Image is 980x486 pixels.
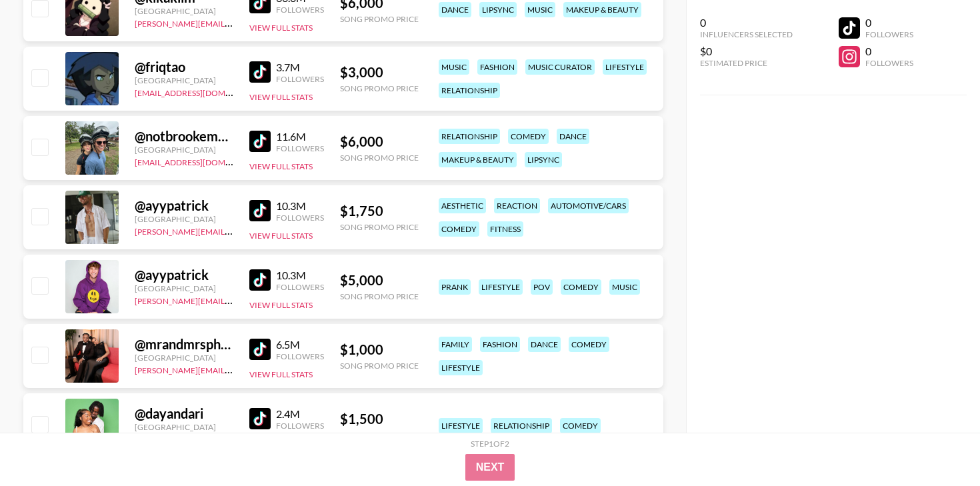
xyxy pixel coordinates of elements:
div: fashion [480,337,520,352]
img: TikTok [249,408,271,429]
a: [EMAIL_ADDRESS][DOMAIN_NAME] [135,155,269,167]
div: 0 [865,45,913,58]
div: 2.4M [276,407,324,421]
div: Followers [276,351,324,361]
img: TikTok [249,61,271,83]
div: lifestyle [439,360,483,375]
div: $ 3,000 [340,64,419,81]
div: family [439,337,472,352]
div: reaction [494,198,540,213]
div: Followers [865,58,913,68]
div: makeup & beauty [563,2,641,17]
div: Step 1 of 2 [471,439,509,449]
div: music [609,279,640,295]
div: 10.3M [276,269,324,282]
div: relationship [439,83,500,98]
a: [EMAIL_ADDRESS][DOMAIN_NAME] [135,85,269,98]
div: Followers [276,5,324,15]
div: [GEOGRAPHIC_DATA] [135,75,233,85]
div: Song Promo Price [340,222,419,232]
div: [GEOGRAPHIC_DATA] [135,6,233,16]
div: lifestyle [479,279,523,295]
a: [PERSON_NAME][EMAIL_ADDRESS][DOMAIN_NAME] [135,224,332,237]
div: Estimated Price [700,58,793,68]
div: music [439,59,469,75]
div: relationship [439,129,500,144]
div: @ ayypatrick [135,197,233,214]
div: Followers [276,74,324,84]
div: lifestyle [603,59,647,75]
div: Song Promo Price [340,14,419,24]
div: @ friqtao [135,59,233,75]
div: music curator [525,59,595,75]
div: $ 6,000 [340,133,419,150]
button: View Full Stats [249,300,313,310]
div: @ mrandmrsphoenix [135,336,233,353]
div: [GEOGRAPHIC_DATA] [135,422,233,432]
div: prank [439,279,471,295]
div: 6.5M [276,338,324,351]
div: $ 1,000 [340,341,419,358]
div: comedy [560,418,601,433]
div: @ notbrookemonk [135,128,233,145]
div: Followers [865,29,913,39]
div: 0 [700,16,793,29]
div: lifestyle [439,418,483,433]
div: comedy [569,337,609,352]
a: [PERSON_NAME][EMAIL_ADDRESS][DOMAIN_NAME] [135,16,332,29]
button: View Full Stats [249,231,313,241]
div: relationship [491,418,552,433]
div: Followers [276,282,324,292]
div: Followers [276,421,324,431]
div: Followers [276,213,324,223]
div: automotive/cars [548,198,629,213]
div: Song Promo Price [340,153,419,163]
div: lipsync [479,2,517,17]
div: Influencers Selected [700,29,793,39]
div: Song Promo Price [340,291,419,301]
img: TikTok [249,200,271,221]
iframe: Drift Widget Chat Controller [913,419,964,470]
div: dance [557,129,589,144]
img: TikTok [249,269,271,291]
div: Song Promo Price [340,83,419,93]
a: [PERSON_NAME][EMAIL_ADDRESS][DOMAIN_NAME] [135,293,332,306]
div: lipsync [525,152,562,167]
div: fashion [477,59,517,75]
div: comedy [561,279,601,295]
div: Song Promo Price [340,430,419,440]
button: Next [465,454,515,481]
div: 3.7M [276,61,324,74]
div: music [525,2,555,17]
img: TikTok [249,339,271,360]
div: 0 [865,16,913,29]
div: [GEOGRAPHIC_DATA] [135,214,233,224]
div: [GEOGRAPHIC_DATA] [135,145,233,155]
div: 11.6M [276,130,324,143]
div: $ 1,750 [340,203,419,219]
div: [GEOGRAPHIC_DATA] [135,353,233,363]
div: $ 5,000 [340,272,419,289]
div: makeup & beauty [439,152,517,167]
div: dance [528,337,561,352]
div: aesthetic [439,198,486,213]
div: pov [531,279,553,295]
div: Followers [276,143,324,153]
div: comedy [508,129,549,144]
div: comedy [439,221,479,237]
button: View Full Stats [249,23,313,33]
div: $ 1,500 [340,411,419,427]
div: [GEOGRAPHIC_DATA] [135,283,233,293]
div: fitness [487,221,523,237]
div: 10.3M [276,199,324,213]
img: TikTok [249,131,271,152]
div: $0 [700,45,793,58]
div: @ dayandari [135,405,233,422]
a: [PERSON_NAME][EMAIL_ADDRESS][DOMAIN_NAME] [135,363,332,375]
div: dance [439,2,471,17]
button: View Full Stats [249,161,313,171]
div: Song Promo Price [340,361,419,371]
button: View Full Stats [249,92,313,102]
div: @ ayypatrick [135,267,233,283]
button: View Full Stats [249,369,313,379]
